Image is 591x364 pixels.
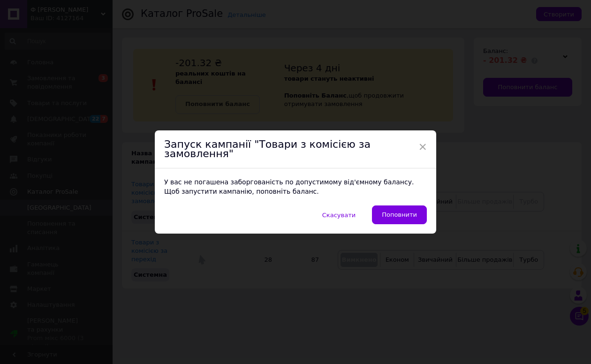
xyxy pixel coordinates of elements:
button: Скасувати [312,205,365,224]
a: Поповнити [372,205,427,224]
div: Запуск кампанії "Товари з комісією за замовлення" [155,130,436,168]
span: Скасувати [322,212,356,219]
div: У вас не погашена заборгованість по допустимому від'ємному балансу. Щоб запустити кампанію, попов... [155,168,436,205]
span: Поповнити [382,210,417,220]
span: × [418,139,427,155]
